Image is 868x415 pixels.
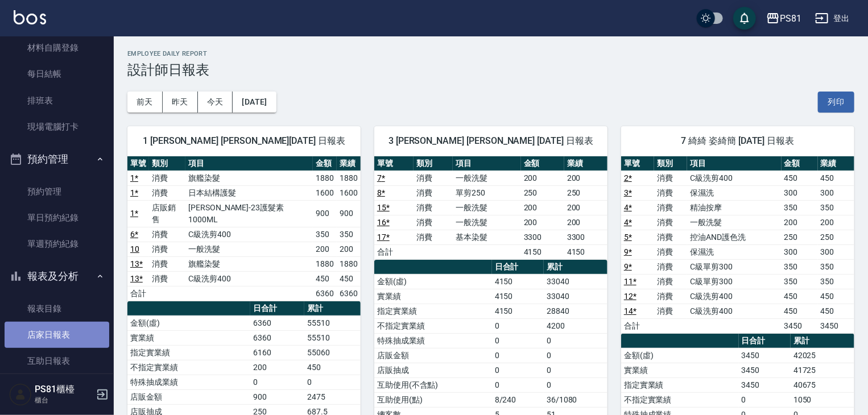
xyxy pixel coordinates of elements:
h3: 設計師日報表 [127,62,854,78]
td: 實業績 [127,330,250,345]
td: 33040 [544,274,607,289]
th: 業績 [564,156,607,171]
td: 250 [782,230,818,244]
td: 消費 [149,256,185,271]
td: 精油按摩 [687,200,781,215]
td: 特殊抽成業績 [127,375,250,389]
td: 450 [782,171,818,185]
td: 41725 [791,363,854,377]
td: 消費 [149,242,185,256]
button: [DATE] [233,92,276,113]
td: 200 [782,215,818,230]
td: 900 [337,200,361,227]
td: 250 [818,230,854,244]
td: 3450 [739,363,791,377]
p: 櫃台 [35,395,93,405]
td: 實業績 [621,363,739,377]
td: 消費 [149,185,185,200]
td: 200 [313,242,337,256]
td: 450 [304,360,361,375]
td: 0 [544,348,607,363]
td: C級單剪300 [687,274,781,289]
td: 0 [492,348,544,363]
td: 金額(虛) [127,316,250,330]
td: 200 [521,215,564,230]
td: 不指定實業績 [374,318,492,333]
td: 36/1080 [544,392,607,407]
td: 特殊抽成業績 [374,333,492,348]
td: 0 [492,318,544,333]
td: 一般洗髮 [687,215,781,230]
a: 現場電腦打卡 [5,114,109,140]
td: 保濕洗 [687,244,781,259]
td: 3300 [564,230,607,244]
td: 4200 [544,318,607,333]
td: 1600 [337,185,361,200]
td: 450 [782,304,818,318]
td: 日本結構護髮 [185,185,313,200]
table: a dense table [621,156,854,334]
td: 42025 [791,348,854,363]
td: 350 [818,259,854,274]
td: C級洗剪400 [687,289,781,304]
td: 350 [782,200,818,215]
td: 不指定實業績 [621,392,739,407]
td: 55510 [304,316,361,330]
td: 300 [818,185,854,200]
td: 300 [782,244,818,259]
td: C級洗剪400 [687,304,781,318]
td: 3450 [818,318,854,333]
th: 累計 [791,334,854,348]
a: 單日預約紀錄 [5,205,109,231]
td: 合計 [127,286,149,301]
td: 金額(虛) [374,274,492,289]
span: 3 [PERSON_NAME] [PERSON_NAME] [DATE] 日報表 [388,135,594,147]
td: 55060 [304,345,361,360]
button: 列印 [818,92,854,113]
td: C級單剪300 [687,259,781,274]
a: 互助日報表 [5,348,109,374]
td: 200 [521,171,564,185]
table: a dense table [374,156,607,260]
a: 每日結帳 [5,61,109,87]
a: 10 [130,244,139,254]
td: 消費 [654,185,687,200]
a: 報表目錄 [5,296,109,322]
td: 200 [337,242,361,256]
a: 單週預約紀錄 [5,231,109,257]
td: 金額(虛) [621,348,739,363]
th: 金額 [313,156,337,171]
td: 55510 [304,330,361,345]
button: 今天 [198,92,233,113]
td: 3450 [739,377,791,392]
td: C級洗剪400 [185,271,313,286]
td: 6360 [337,286,361,301]
td: 1880 [313,171,337,185]
button: 前天 [127,92,163,113]
th: 項目 [687,156,781,171]
td: 200 [564,215,607,230]
td: 實業績 [374,289,492,304]
td: 一般洗髮 [453,171,521,185]
td: 4150 [492,289,544,304]
td: 消費 [654,289,687,304]
td: 0 [544,333,607,348]
td: 店販金額 [374,348,492,363]
th: 累計 [304,301,361,316]
th: 單號 [374,156,414,171]
td: 消費 [414,185,453,200]
td: 控油AND護色洗 [687,230,781,244]
td: 消費 [654,274,687,289]
td: 0 [492,377,544,392]
td: 一般洗髮 [453,215,521,230]
td: 200 [564,171,607,185]
td: 4150 [521,244,564,259]
td: 3450 [782,318,818,333]
td: 消費 [149,227,185,242]
th: 項目 [453,156,521,171]
td: 350 [782,259,818,274]
td: C級洗剪400 [687,171,781,185]
th: 金額 [782,156,818,171]
td: 0 [250,375,304,389]
td: 0 [544,363,607,377]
